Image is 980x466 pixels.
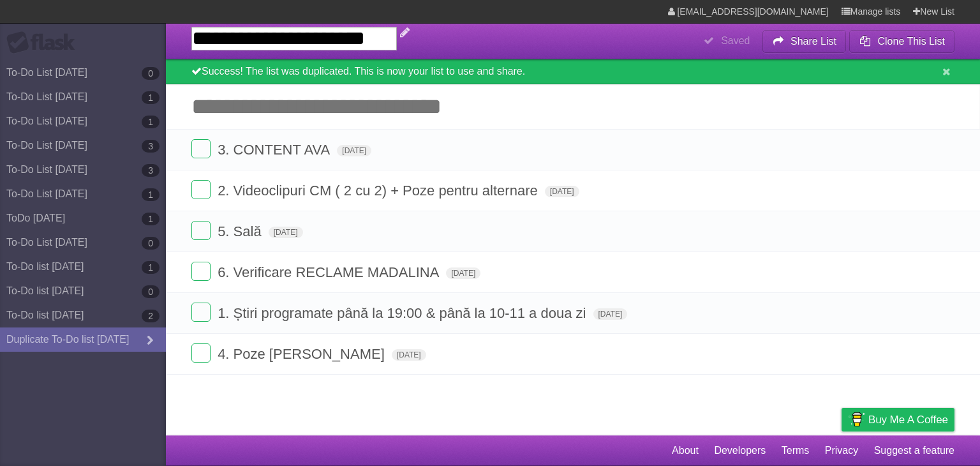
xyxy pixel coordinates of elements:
[142,310,160,322] b: 2
[142,237,160,250] b: 0
[337,145,371,156] span: [DATE]
[874,439,954,463] a: Suggest a feature
[218,264,442,280] span: 6. Verificare RECLAME MADALINA
[191,180,211,199] label: Done
[191,139,211,158] label: Done
[142,91,160,104] b: 1
[142,140,160,153] b: 3
[842,408,954,432] a: Buy me a coffee
[191,303,211,322] label: Done
[848,409,865,430] img: Buy me a coffee
[791,36,836,47] b: Share List
[714,439,766,463] a: Developers
[545,186,579,197] span: [DATE]
[142,164,160,177] b: 3
[142,67,160,80] b: 0
[825,439,858,463] a: Privacy
[868,409,948,431] span: Buy me a coffee
[782,439,810,463] a: Terms
[593,308,628,320] span: [DATE]
[269,227,303,238] span: [DATE]
[166,59,980,84] div: Success! The list was duplicated. This is now your list to use and share.
[218,305,589,321] span: 1. Știri programate până la 19:00 & până la 10-11 a doua zi
[191,343,211,363] label: Done
[142,213,160,225] b: 1
[142,116,160,128] b: 1
[218,346,388,362] span: 4. Poze [PERSON_NAME]
[218,183,541,199] span: 2. Videoclipuri CM ( 2 cu 2) + Poze pentru alternare
[142,188,160,201] b: 1
[877,36,945,47] b: Clone This List
[446,267,480,279] span: [DATE]
[672,439,699,463] a: About
[762,30,847,53] button: Share List
[218,142,333,158] span: 3. CONTENT AVA
[191,221,211,240] label: Done
[392,349,426,361] span: [DATE]
[6,31,83,54] div: Flask
[721,35,750,46] b: Saved
[142,285,160,298] b: 0
[849,30,954,53] button: Clone This List
[142,261,160,274] b: 1
[191,262,211,281] label: Done
[218,223,265,239] span: 5. Sală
